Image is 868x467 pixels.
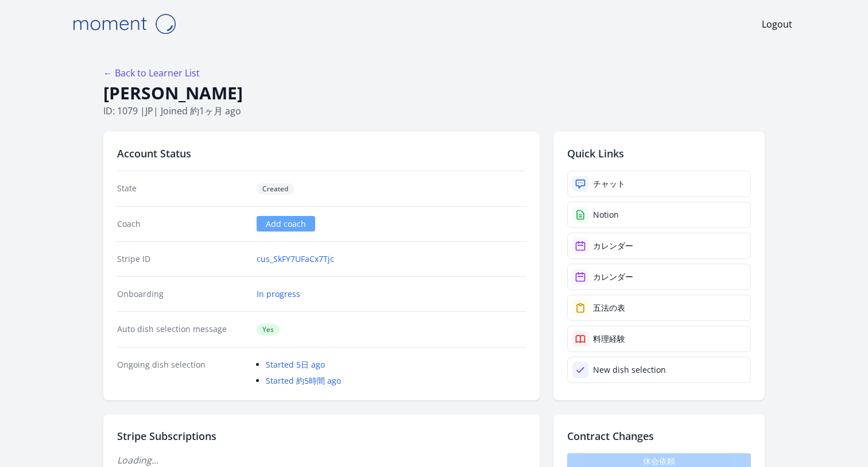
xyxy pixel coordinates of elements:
a: 五法の表 [567,295,751,321]
span: jp [145,105,153,117]
p: Loading... [117,453,526,467]
a: cus_SkFY7UFaCx7Tjc [257,253,334,265]
h2: Contract Changes [567,428,751,444]
a: Notion [567,202,751,228]
a: チャット [567,171,751,197]
div: Notion [593,209,619,221]
a: Started 5日 ago [266,359,325,370]
div: カレンダー [593,271,633,283]
dt: Onboarding [117,288,247,300]
a: カレンダー [567,264,751,290]
h2: Quick Links [567,145,751,161]
h2: Stripe Subscriptions [117,428,526,444]
span: Yes [257,324,280,335]
dt: Auto dish selection message [117,323,247,335]
div: カレンダー [593,240,633,252]
a: New dish selection [567,357,751,383]
h2: Account Status [117,145,526,161]
a: Started 約5時間 ago [266,375,341,386]
a: 料理経験 [567,326,751,352]
div: New dish selection [593,364,666,376]
a: Logout [762,17,792,31]
img: Moment [67,9,181,38]
dt: Ongoing dish selection [117,359,247,387]
dt: Stripe ID [117,253,247,265]
div: 五法の表 [593,302,625,314]
a: Add coach [257,216,315,231]
dt: Coach [117,218,247,230]
div: 料理経験 [593,333,625,345]
a: In progress [257,288,300,300]
a: ← Back to Learner List [103,67,200,79]
dt: State [117,183,247,195]
div: チャット [593,178,625,190]
h1: [PERSON_NAME] [103,82,765,104]
span: Created [257,183,294,195]
a: カレンダー [567,233,751,259]
p: ID: 1079 | | Joined 約1ヶ月 ago [103,104,765,118]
